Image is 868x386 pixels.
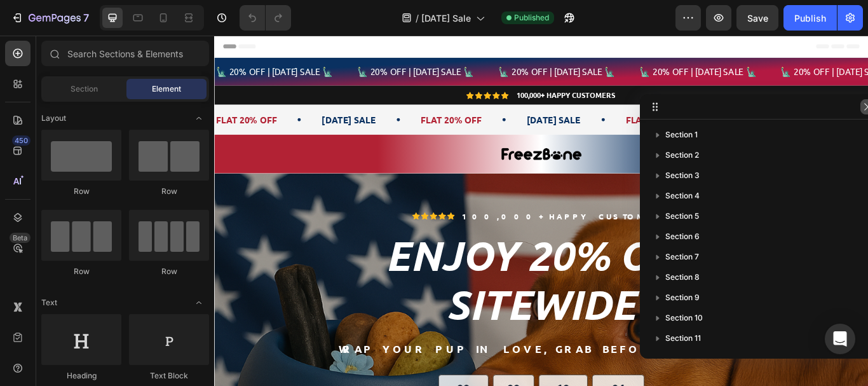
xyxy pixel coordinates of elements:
[2,92,72,105] span: FLAT 20% OFF
[189,108,209,128] span: Toggle open
[11,358,752,374] p: WRAP YOUR PUP IN LOVE, GRAB BEFORE ITS GONE
[241,92,311,105] span: FLAT 20% OFF
[240,5,291,31] div: Undo/Redo
[603,92,666,105] span: [DATE] SALE
[665,149,699,162] span: Section 2
[794,11,826,25] div: Publish
[747,13,768,24] span: Save
[41,266,121,277] div: Row
[496,36,632,48] p: 🗽 20% OFF | [DATE] SALE 🗽
[41,41,209,66] input: Search Sections & Elements
[41,186,121,197] div: Row
[719,92,789,105] span: FLAT 20% OFF
[665,271,700,284] span: Section 8
[665,312,703,324] span: Section 10
[665,169,700,182] span: Section 3
[825,324,855,354] div: Open Intercom Messenger
[10,233,31,243] div: Beta
[665,190,700,202] span: Section 4
[421,11,471,25] span: [DATE] Sale
[665,332,701,345] span: Section 11
[783,5,837,31] button: Publish
[289,205,531,216] p: 100,000+ HAPPY CUSTOMERS
[660,36,797,48] p: 🗽 20% OFF | [DATE] SALE 🗽
[514,12,549,24] span: Published
[665,291,700,304] span: Section 9
[41,113,66,124] span: Layout
[83,10,89,25] p: 7
[125,92,188,105] span: [DATE] SALE
[214,36,868,386] iframe: Design area
[129,370,209,382] div: Text Block
[41,370,121,382] div: Heading
[416,11,419,25] span: /
[736,5,778,31] button: Save
[5,5,95,31] button: 7
[271,285,492,343] span: Sitewide
[352,64,468,75] p: 100,000+ HAPPY CUSTOMERS
[129,186,209,197] div: Row
[152,83,181,95] span: Element
[480,92,550,105] span: FLAT 20% OFF
[71,83,98,95] span: Section
[364,92,427,105] span: [DATE] SALE
[331,36,468,48] p: 🗽 20% OFF | [DATE] SALE 🗽
[665,230,700,243] span: Section 6
[665,128,698,141] span: Section 1
[41,297,57,308] span: Text
[330,128,432,148] img: gempages_560636866219476053-b52a8d49-5a5e-4b32-92c8-66da30e2d073.png
[200,228,563,286] span: Enjoy 20% OFF
[665,251,699,263] span: Section 7
[665,210,699,223] span: Section 5
[189,293,209,313] span: Toggle open
[129,266,209,277] div: Row
[12,135,31,146] div: 450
